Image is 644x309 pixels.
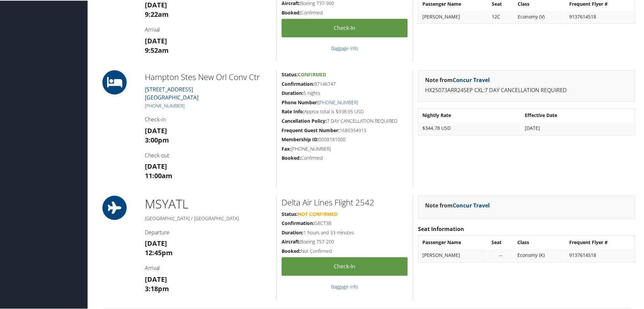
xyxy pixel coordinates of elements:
[145,247,173,257] strong: 12:45pm
[425,201,490,208] strong: Note from
[145,71,271,82] h2: Hampton Stes New Orl Conv Ctr
[488,10,514,22] td: 12C
[282,229,408,235] h5: 1 hours and 33 minutes
[521,109,634,121] th: Effective Date
[298,71,326,77] span: Confirmed
[331,283,358,289] a: Baggage Info
[145,125,167,134] strong: [DATE]
[145,151,271,158] h4: Check-out
[514,248,565,261] td: Economy (K)
[566,236,634,248] th: Frequent Flyer #
[282,18,408,37] a: Check-in
[282,238,300,244] strong: Aircraft:
[418,225,464,232] strong: Seat Information
[491,252,510,258] div: --
[282,145,291,151] strong: Fax:
[488,236,513,248] th: Seat
[282,117,408,124] h5: 7 DAY CANCELLATION REQUIRED
[145,102,185,108] a: [PHONE_NUMBER]
[145,170,172,180] strong: 11:00am
[419,10,488,22] td: [PERSON_NAME]
[282,219,408,226] h5: G8CT3B
[282,80,408,87] h5: 87146747
[514,236,565,248] th: Class
[521,121,634,133] td: [DATE]
[282,210,298,217] strong: Status:
[145,161,167,170] strong: [DATE]
[282,117,327,123] strong: Cancellation Policy:
[145,25,271,33] h4: Arrival
[145,45,169,54] strong: 9:52am
[145,135,169,144] strong: 3:00pm
[282,229,303,235] strong: Duration:
[282,247,408,254] h5: Not Confirmed
[282,9,301,15] strong: Booked:
[453,201,490,208] a: Concur Travel
[282,108,304,114] strong: Rate Info:
[331,44,358,51] a: Baggage Info
[514,10,565,22] td: Economy (V)
[145,274,167,283] strong: [DATE]
[145,9,169,18] strong: 9:22am
[145,115,271,122] h4: Check-in
[282,89,303,95] strong: Duration:
[145,215,271,221] h5: [GEOGRAPHIC_DATA] / [GEOGRAPHIC_DATA]
[145,228,271,235] h4: Departure
[566,10,634,22] td: 9137614518
[282,71,298,77] strong: Status:
[282,99,318,105] strong: Phone Number:
[282,154,408,161] h5: Confirmed
[282,247,301,254] strong: Booked:
[282,126,340,133] strong: Frequent Guest Number:
[419,121,521,133] td: $344.78 USD
[318,99,358,105] a: [PHONE_NUMBER]
[282,126,408,133] h5: 1680354915
[145,283,169,293] strong: 3:18pm
[282,145,408,152] h5: [PHONE_NUMBER]
[282,257,408,275] a: Check-in
[145,195,271,212] h1: MSY ATL
[282,136,319,142] strong: Membership ID:
[282,108,408,114] h5: Approx total is $938.95 USD
[145,36,167,45] strong: [DATE]
[282,154,301,160] strong: Booked:
[145,85,198,101] a: [STREET_ADDRESS][GEOGRAPHIC_DATA]
[282,136,408,142] h5: 0008181000
[282,219,314,226] strong: Confirmation:
[282,9,408,15] h5: Confirmed
[145,238,167,247] strong: [DATE]
[419,236,487,248] th: Passenger Name
[282,89,408,96] h5: 5 nights
[282,196,408,207] h2: Delta Air Lines Flight 2542
[145,264,271,271] h4: Arrival
[425,85,628,94] p: HX25073ARR24SEP CXL:7 DAY CANCELLATION REQUIRED
[566,248,634,261] td: 9137614518
[282,238,408,244] h5: Boeing 757-200
[453,76,490,83] a: Concur Travel
[419,109,521,121] th: Nightly Rate
[425,76,490,83] strong: Note from
[419,248,487,261] td: [PERSON_NAME]
[282,80,314,86] strong: Confirmation:
[298,210,337,217] span: Not Confirmed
